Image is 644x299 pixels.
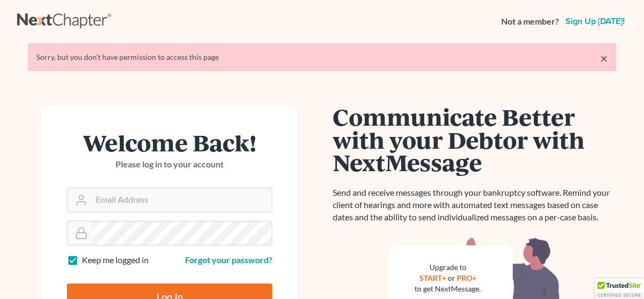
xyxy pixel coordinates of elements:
h1: Communicate Better with your Debtor with NextMessage [333,105,616,174]
span: or [448,273,455,282]
a: Sign up [DATE]! [563,17,627,26]
strong: Not a member? [501,16,559,28]
h1: Welcome Back! [67,131,272,154]
input: Email Address [91,188,272,212]
div: Sorry, but you don't have permission to access this page [36,52,608,63]
p: Send and receive messages through your bankruptcy software. Remind your client of hearings and mo... [333,187,616,224]
div: to get NextMessage. [415,283,481,294]
div: Upgrade to [415,262,481,273]
a: Forgot your password? [185,255,272,265]
a: PRO+ [457,273,477,282]
a: × [600,52,608,65]
a: START+ [419,273,446,282]
label: Keep me logged in [82,254,149,266]
p: Please log in to your account [67,158,272,171]
div: TrustedSite Certified [595,279,644,299]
